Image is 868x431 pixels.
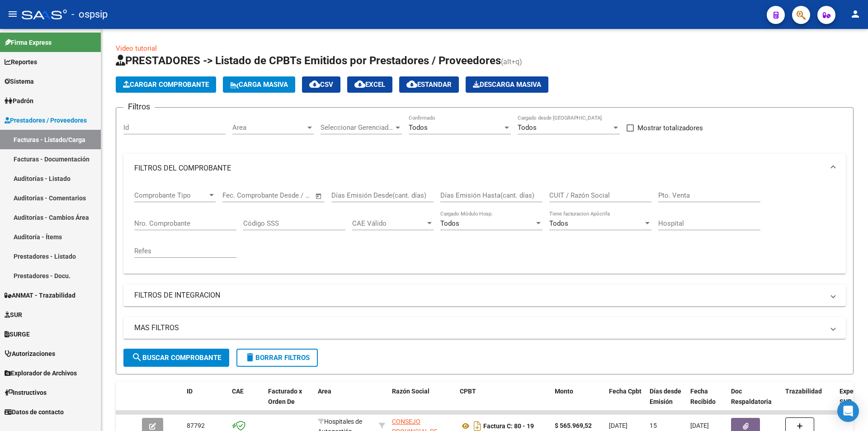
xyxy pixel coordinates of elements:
span: Padrón [5,96,33,106]
mat-icon: cloud_download [309,79,320,90]
span: (alt+q) [501,57,522,66]
button: Open calendar [314,191,324,201]
span: Todos [440,219,459,227]
span: Comprobante Tipo [134,191,208,199]
span: Seleccionar Gerenciador [321,123,394,132]
span: 87792 [187,422,205,429]
span: CAE [232,388,244,395]
span: SUR [5,310,22,320]
span: Doc Respaldatoria [731,388,772,405]
datatable-header-cell: Fecha Recibido [687,382,727,422]
mat-icon: menu [7,9,18,19]
span: Autorizaciones [5,349,55,359]
span: Trazabilidad [785,388,822,395]
datatable-header-cell: Facturado x Orden De [264,382,314,422]
span: Instructivos [5,388,47,398]
span: Area [232,123,306,132]
datatable-header-cell: Días desde Emisión [646,382,687,422]
mat-expansion-panel-header: MAS FILTROS [123,317,846,339]
button: Descarga Masiva [466,76,548,93]
mat-icon: cloud_download [354,79,365,90]
button: EXCEL [347,76,392,93]
input: End date [260,191,304,199]
span: Todos [409,123,428,132]
span: ID [187,388,193,395]
button: Borrar Filtros [236,349,318,367]
button: CSV [302,76,340,93]
datatable-header-cell: Fecha Cpbt [605,382,646,422]
span: Carga Masiva [230,81,288,89]
button: Cargar Comprobante [116,76,216,93]
a: Video tutorial [116,44,157,52]
span: [DATE] [690,422,709,429]
span: EXCEL [354,81,385,89]
span: Firma Express [5,38,52,47]
span: Borrar Filtros [245,354,310,362]
input: Start date [222,191,252,199]
span: Prestadores / Proveedores [5,115,87,125]
mat-expansion-panel-header: FILTROS DE INTEGRACION [123,284,846,306]
datatable-header-cell: CAE [228,382,264,422]
mat-icon: search [132,352,142,363]
span: - ospsip [71,5,108,24]
mat-icon: delete [245,352,255,363]
strong: Factura C: 80 - 19 [483,422,534,430]
span: SURGE [5,329,30,339]
span: CPBT [460,388,476,395]
div: FILTROS DEL COMPROBANTE [123,183,846,274]
span: Monto [555,388,573,395]
app-download-masive: Descarga masiva de comprobantes (adjuntos) [466,76,548,93]
datatable-header-cell: Doc Respaldatoria [727,382,782,422]
span: CSV [309,81,333,89]
datatable-header-cell: Monto [551,382,605,422]
datatable-header-cell: CPBT [456,382,551,422]
span: 15 [650,422,657,429]
span: Razón Social [392,388,429,395]
span: Descarga Masiva [473,81,541,89]
mat-icon: cloud_download [406,79,417,90]
datatable-header-cell: Razón Social [388,382,456,422]
span: ANMAT - Trazabilidad [5,290,75,300]
span: Días desde Emisión [650,388,681,405]
span: Cargar Comprobante [123,81,209,89]
span: Estandar [406,81,452,89]
div: Open Intercom Messenger [837,400,859,422]
span: Datos de contacto [5,407,64,417]
span: Mostrar totalizadores [637,123,703,133]
datatable-header-cell: Trazabilidad [782,382,836,422]
span: [DATE] [609,422,627,429]
span: Area [318,388,331,395]
mat-panel-title: FILTROS DE INTEGRACION [134,290,824,300]
button: Carga Masiva [223,76,295,93]
span: Reportes [5,57,37,67]
button: Buscar Comprobante [123,349,229,367]
datatable-header-cell: Area [314,382,375,422]
span: Fecha Cpbt [609,388,642,395]
span: Sistema [5,76,34,86]
span: Todos [549,219,568,227]
span: CAE Válido [352,219,425,227]
datatable-header-cell: ID [183,382,228,422]
span: Facturado x Orden De [268,388,302,405]
strong: $ 565.969,52 [555,422,592,429]
span: PRESTADORES -> Listado de CPBTs Emitidos por Prestadores / Proveedores [116,54,501,67]
span: Fecha Recibido [690,388,716,405]
mat-panel-title: MAS FILTROS [134,323,824,333]
h3: Filtros [123,100,155,113]
button: Estandar [399,76,459,93]
mat-panel-title: FILTROS DEL COMPROBANTE [134,163,824,173]
span: Todos [518,123,537,132]
mat-expansion-panel-header: FILTROS DEL COMPROBANTE [123,154,846,183]
mat-icon: person [850,9,861,19]
span: Explorador de Archivos [5,368,77,378]
span: Buscar Comprobante [132,354,221,362]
